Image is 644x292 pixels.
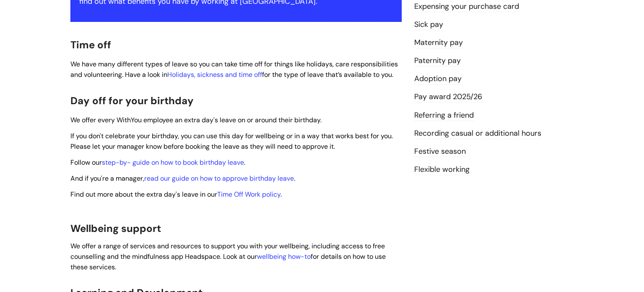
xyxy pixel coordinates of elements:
[217,190,280,199] a: Time Off Work policy
[70,132,393,151] span: If you don't celebrate your birthday, you can use this day for wellbeing or in a way that works b...
[414,164,470,175] a: Flexible working
[144,174,294,183] a: read our guide on how to approve birthday leave
[414,74,462,84] a: Adoption pay
[414,1,519,12] a: Expensing your purchase card
[70,190,282,199] span: Find out more about the extra day's leave in our .
[70,174,295,183] span: And if you're a manager, .
[70,60,398,79] span: We have many different types of leave so you can take time off for things like holidays, care res...
[414,92,482,103] a: Pay award 2025/26
[70,222,161,235] span: Wellbeing support
[414,55,461,66] a: Paternity pay
[70,38,111,51] span: Time off
[414,37,463,48] a: Maternity pay
[414,146,466,157] a: Festive season
[70,94,194,107] span: Day off for your birthday
[414,110,474,121] a: Referring a friend
[70,242,386,271] span: We offer a range of services and resources to support you with your wellbeing, including access t...
[414,128,541,139] a: Recording casual or additional hours
[414,19,443,30] a: Sick pay
[167,70,262,79] a: Holidays, sickness and time off
[257,252,311,261] a: wellbeing how-to
[70,116,322,124] span: We offer every WithYou employee an extra day's leave on or around their birthday.
[70,158,245,167] span: Follow our .
[102,158,244,167] a: step-by- guide on how to book birthday leave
